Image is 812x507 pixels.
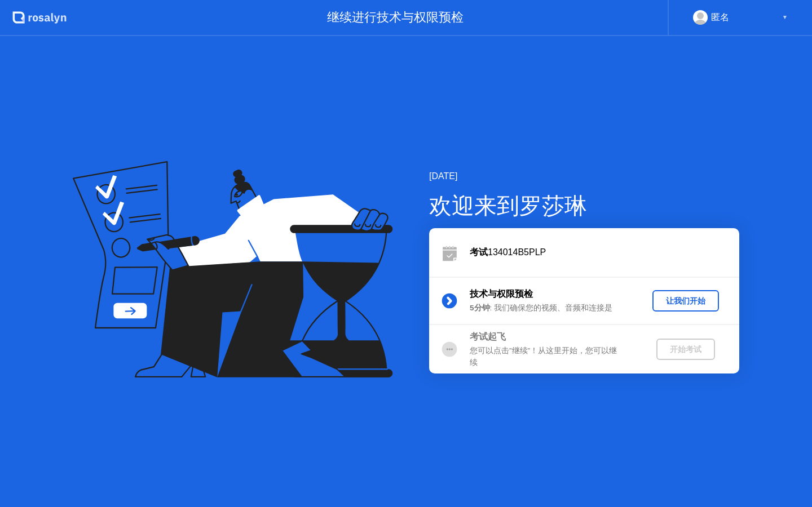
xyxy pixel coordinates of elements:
div: 欢迎来到罗莎琳 [429,189,739,223]
button: 开始考试 [656,339,715,360]
div: 您可以点击”继续”！从这里开始，您可以继续 [470,345,632,368]
b: 技术与权限预检 [470,289,533,299]
b: 5分钟 [470,304,490,312]
button: 让我们开始 [652,290,719,312]
b: 考试 [470,247,488,257]
div: : 我们确保您的视频、音频和连接是 [470,303,632,314]
div: 开始考试 [661,344,710,355]
div: 让我们开始 [657,296,714,306]
div: ▼ [782,10,788,25]
div: 134014B5PLP [470,246,739,259]
div: [DATE] [429,170,739,183]
div: 匿名 [711,10,729,25]
b: 考试起飞 [470,332,506,341]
